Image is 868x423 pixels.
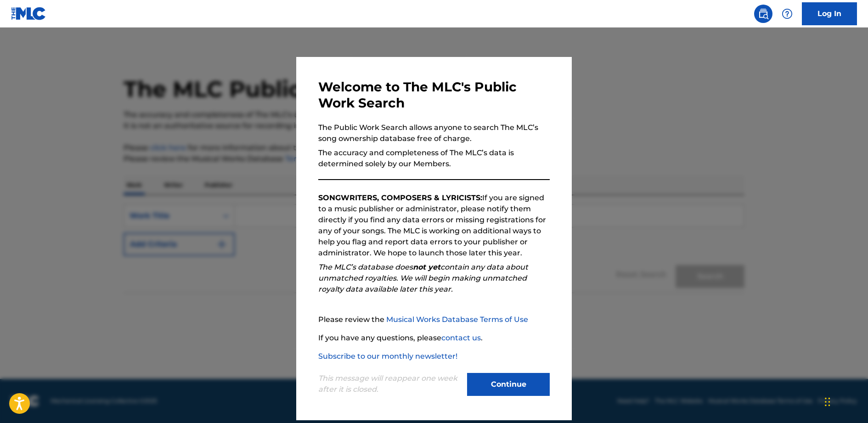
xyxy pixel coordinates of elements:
[318,314,550,325] p: Please review the
[754,5,772,23] a: Public Search
[318,147,550,169] p: The accuracy and completeness of The MLC’s data is determined solely by our Members.
[778,5,796,23] div: Help
[782,8,793,19] img: help
[318,352,457,361] a: Subscribe to our monthly newsletter!
[822,379,868,423] iframe: Chat Widget
[318,192,550,259] p: If you are signed to a music publisher or administrator, please notify them directly if you find ...
[11,7,46,20] img: MLC Logo
[441,333,481,342] a: contact us
[318,193,482,202] strong: SONGWRITERS, COMPOSERS & LYRICISTS:
[802,2,857,25] a: Log In
[318,122,550,144] p: The Public Work Search allows anyone to search The MLC’s song ownership database free of charge.
[825,388,830,416] div: Drag
[386,315,528,324] a: Musical Works Database Terms of Use
[413,263,440,271] strong: not yet
[318,333,550,344] p: If you have any questions, please .
[758,8,769,19] img: search
[318,263,528,293] em: The MLC’s database does contain any data about unmatched royalties. We will begin making unmatche...
[318,79,550,111] h3: Welcome to The MLC's Public Work Search
[467,373,550,396] button: Continue
[318,373,462,395] p: This message will reappear one week after it is closed.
